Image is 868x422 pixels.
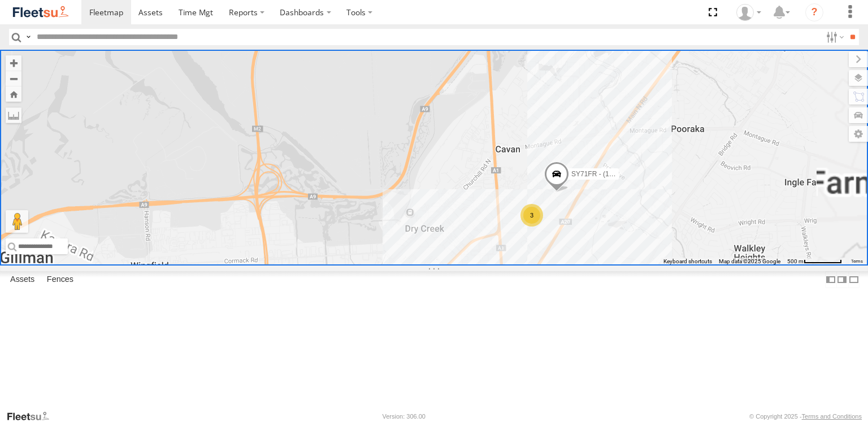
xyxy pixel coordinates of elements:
img: fleetsu-logo-horizontal.svg [11,5,70,20]
span: 500 m [787,258,804,264]
a: Terms and Conditions [802,413,862,420]
div: SA Health VDC [732,4,765,21]
div: 3 [520,204,543,227]
button: Drag Pegman onto the map to open Street View [6,210,28,233]
a: Visit our Website [6,411,58,422]
span: SY71FR - (16P TRAILER) PM1 [571,170,666,178]
label: Search Filter Options [822,29,846,45]
label: Assets [5,272,40,288]
div: © Copyright 2025 - [749,413,862,420]
a: Terms [851,259,863,264]
label: Dock Summary Table to the Left [825,271,836,288]
label: Search Query [24,29,33,45]
button: Zoom out [6,71,21,86]
label: Hide Summary Table [848,271,860,288]
label: Fences [41,272,79,288]
label: Map Settings [849,126,868,142]
label: Measure [6,107,21,123]
button: Zoom in [6,55,21,71]
button: Zoom Home [6,86,21,102]
label: Dock Summary Table to the Right [836,271,848,288]
button: Map scale: 500 m per 64 pixels [784,258,845,266]
i: ? [805,3,823,21]
button: Keyboard shortcuts [663,258,712,266]
span: Map data ©2025 Google [719,258,780,264]
div: Version: 306.00 [383,413,426,420]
